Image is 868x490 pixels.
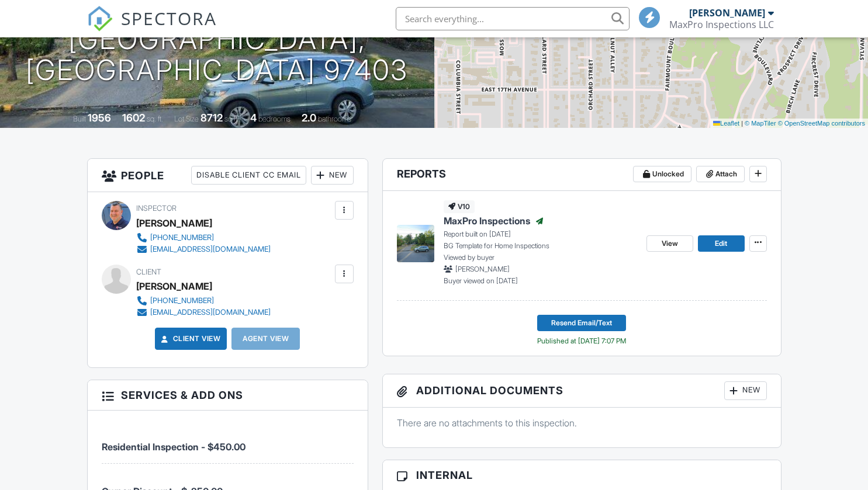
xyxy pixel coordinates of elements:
div: [PHONE_NUMBER] [150,233,214,242]
li: Service: Residential Inspection [102,419,354,463]
div: [PERSON_NAME] [689,7,765,19]
span: sq. ft. [147,114,163,123]
span: bathrooms [318,114,351,123]
p: There are no attachments to this inspection. [397,416,767,429]
div: [PHONE_NUMBER] [150,296,214,305]
h3: People [88,159,368,192]
div: New [311,166,354,185]
img: The Best Home Inspection Software - Spectora [87,6,113,32]
span: Client [136,267,161,276]
div: [EMAIL_ADDRESS][DOMAIN_NAME] [150,245,271,254]
div: 1956 [88,112,111,124]
h3: Services & Add ons [88,380,368,411]
span: sq.ft. [224,114,239,123]
a: Client View [159,333,221,345]
div: 1602 [122,112,145,124]
div: 2.0 [302,112,316,124]
span: Residential Inspection - $450.00 [102,441,245,453]
div: [PERSON_NAME] [136,214,212,232]
span: | [741,120,743,127]
a: © OpenStreetMap contributors [778,120,865,127]
div: MaxPro Inspections LLC [669,19,774,30]
a: [PHONE_NUMBER] [136,295,271,307]
input: Search everything... [396,7,630,30]
a: Leaflet [713,120,739,127]
a: © MapTiler [745,120,776,127]
span: SPECTORA [121,6,217,30]
h3: Additional Documents [383,374,781,408]
span: bedrooms [258,114,291,123]
div: 4 [250,112,257,124]
span: Inspector [136,204,177,213]
div: [EMAIL_ADDRESS][DOMAIN_NAME] [150,308,271,317]
span: Built [73,114,86,123]
a: [EMAIL_ADDRESS][DOMAIN_NAME] [136,307,271,318]
div: Disable Client CC Email [191,166,306,185]
a: [PHONE_NUMBER] [136,232,271,244]
div: [PERSON_NAME] [136,277,212,295]
span: Lot Size [174,114,199,123]
div: New [724,381,767,400]
div: 8712 [200,112,223,124]
a: SPECTORA [87,16,217,40]
a: [EMAIL_ADDRESS][DOMAIN_NAME] [136,244,271,255]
